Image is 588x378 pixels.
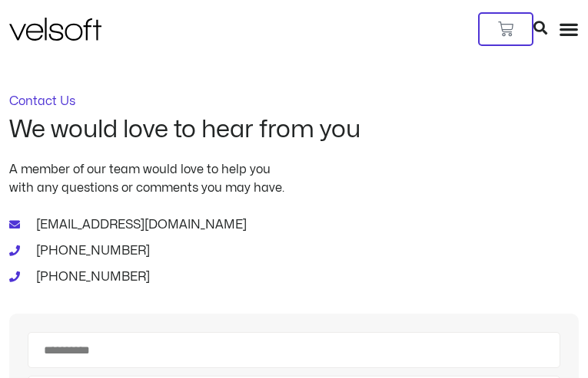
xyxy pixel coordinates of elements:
[559,19,579,39] div: Menu Toggle
[9,95,579,107] p: Contact Us
[32,268,150,286] span: [PHONE_NUMBER]
[9,160,579,197] p: A member of our team would love to help you with any questions or comments you may have.
[9,215,579,234] a: [EMAIL_ADDRESS][DOMAIN_NAME]
[9,117,579,143] h2: We would love to hear from you
[32,242,150,260] span: [PHONE_NUMBER]
[32,215,247,234] span: [EMAIL_ADDRESS][DOMAIN_NAME]
[9,18,101,41] img: Velsoft Training Materials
